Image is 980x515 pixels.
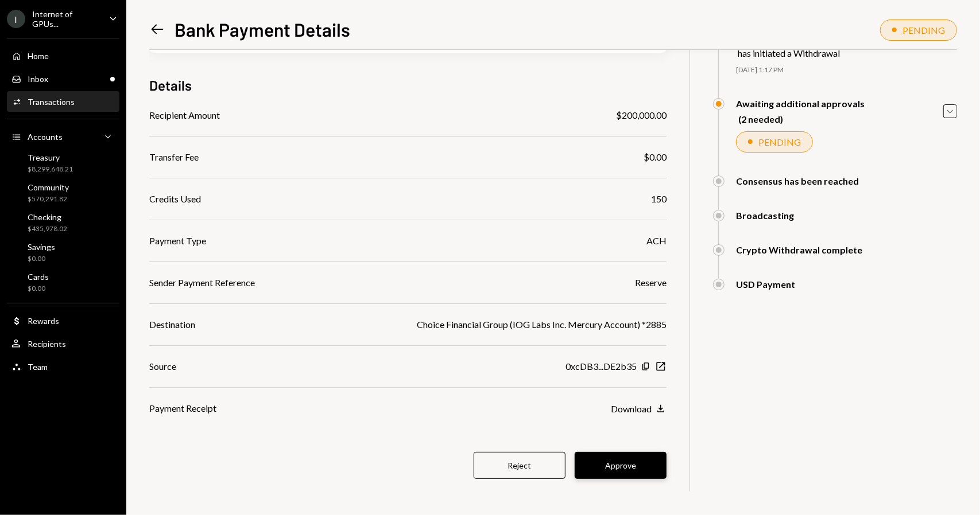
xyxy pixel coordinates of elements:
div: USD Payment [736,279,795,290]
div: $200,000.00 [616,108,667,122]
a: Rewards [7,310,119,331]
div: Choice Financial Group (IOG Labs Inc. Mercury Account) *2885 [417,318,667,331]
div: I [7,10,25,28]
div: PENDING [902,25,945,36]
div: Transfer Fee [149,150,199,164]
div: Destination [149,318,195,331]
div: (2 needed) [738,114,865,124]
a: Checking$435,978.02 [7,209,119,236]
div: Transactions [28,97,75,107]
div: $8,299,648.21 [28,165,73,174]
div: Source [149,360,176,373]
div: Sender Payment Reference [149,276,255,290]
div: $0.00 [28,284,49,294]
div: Reserve [635,276,667,290]
div: [DATE] 1:17 PM [736,65,957,75]
a: Inbox [7,68,119,89]
div: Payment Receipt [149,401,216,415]
div: Cards [28,272,49,282]
div: Rewards [28,316,59,326]
div: ACH [646,234,667,248]
div: 0xcDB3...DE2b35 [565,360,637,373]
div: Savings [28,242,55,252]
div: Internet of GPUs... [32,9,100,29]
a: Accounts [7,126,119,147]
button: Approve [575,452,667,479]
h3: Details [149,76,192,95]
div: Recipients [28,339,66,349]
div: Inbox [28,74,48,84]
div: $435,978.02 [28,224,67,234]
div: Home [28,51,49,61]
a: Community$570,291.82 [7,179,119,206]
div: $0.00 [644,150,667,164]
div: Broadcasting [736,210,794,221]
div: Accounts [28,132,63,142]
a: Treasury$8,299,648.21 [7,149,119,177]
div: Team [28,362,48,372]
a: Cards$0.00 [7,268,119,296]
button: Download [611,403,667,415]
div: 150 [651,192,667,206]
div: $0.00 [28,254,55,264]
div: Recipient Amount [149,108,220,122]
div: Crypto Withdrawal complete [736,244,862,255]
div: Credits Used [149,192,201,206]
div: PENDING [758,136,801,147]
a: Savings$0.00 [7,239,119,266]
div: has initiated a Withdrawal [738,48,840,58]
div: Treasury [28,153,73,162]
div: Download [611,403,652,414]
div: Checking [28,212,67,222]
div: Awaiting additional approvals [736,98,865,109]
a: Transactions [7,91,119,112]
button: Reject [474,452,565,479]
h1: Bank Payment Details [175,18,350,41]
div: $570,291.82 [28,194,69,204]
a: Home [7,45,119,66]
div: Consensus has been reached [736,175,859,186]
div: Payment Type [149,234,206,248]
a: Team [7,356,119,377]
div: Community [28,182,69,192]
a: Recipients [7,333,119,354]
